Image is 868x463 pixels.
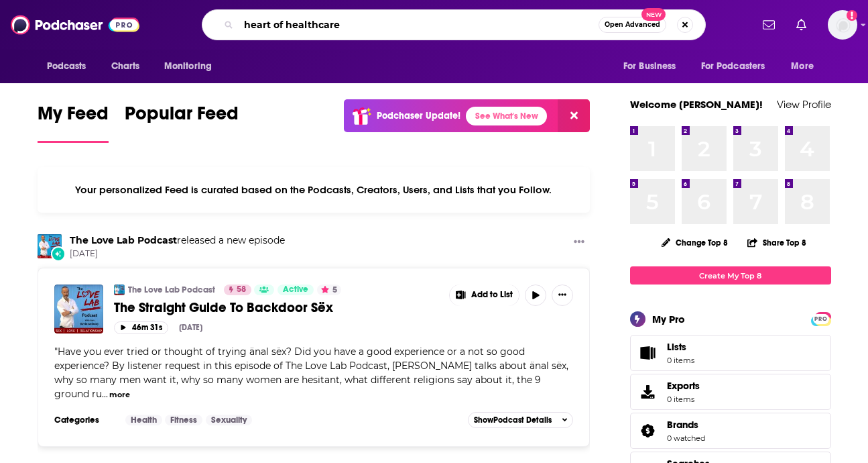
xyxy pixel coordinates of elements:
span: Popular Feed [125,102,239,133]
span: Monitoring [164,57,212,76]
button: open menu [155,54,229,79]
div: Search podcasts, credits, & more... [202,9,706,40]
div: My Pro [652,313,685,325]
img: User Profile [828,10,857,40]
span: Add to List [471,290,513,300]
a: Lists [630,335,831,371]
span: Show Podcast Details [474,415,552,425]
span: 0 items [667,395,700,404]
span: New [641,8,666,21]
a: 0 watched [667,433,705,443]
button: Show More Button [568,234,590,251]
span: Exports [667,380,700,392]
span: Open Advanced [605,21,660,28]
a: View Profile [777,98,831,111]
a: Exports [630,374,831,410]
button: Change Top 8 [654,234,737,251]
img: Podchaser - Follow, Share and Rate Podcasts [11,12,139,38]
span: ... [102,388,108,400]
a: Brands [635,421,662,440]
span: Lists [667,341,694,353]
button: Open AdvancedNew [599,17,666,33]
a: See What's New [466,107,547,125]
span: Have you ever tried or thought of trying änal sëx? Did you have a good experience or a not so goo... [54,346,568,400]
span: Active [283,283,308,297]
a: Health [125,415,162,425]
a: The Love Lab Podcast [70,234,177,246]
a: The Love Lab Podcast [128,285,215,295]
button: open menu [614,54,693,79]
button: ShowPodcast Details [468,412,574,428]
span: For Podcasters [701,57,765,76]
img: The Love Lab Podcast [38,234,62,258]
a: Welcome [PERSON_NAME]! [630,98,763,111]
span: Charts [111,57,140,76]
button: open menu [782,54,830,79]
span: Brands [667,419,698,431]
a: PRO [813,313,829,323]
button: Show profile menu [828,10,857,40]
span: Podcasts [47,57,86,76]
a: 58 [224,285,251,295]
button: 5 [317,285,341,295]
div: [DATE] [179,323,202,332]
a: Charts [103,54,148,79]
span: Brands [630,413,831,449]
div: New Episode [51,246,66,261]
a: Fitness [165,415,202,425]
a: Show notifications dropdown [791,13,812,36]
button: more [109,389,130,401]
span: PRO [813,314,829,324]
a: Brands [667,419,705,431]
a: My Feed [38,102,109,143]
span: 58 [237,283,246,297]
a: Popular Feed [125,102,239,143]
button: Share Top 8 [747,229,807,256]
button: Show More Button [552,285,573,306]
span: " [54,346,568,400]
span: Lists [667,341,686,353]
span: My Feed [38,102,109,133]
a: Show notifications dropdown [757,13,780,36]
span: Lists [635,344,662,362]
button: open menu [692,54,785,79]
a: The Straight Guide To Backdoor Sëx [114,299,440,316]
img: The Straight Guide To Backdoor Sëx [54,285,103,333]
span: More [791,57,814,76]
h3: Categories [54,415,115,425]
a: Sexuality [206,415,252,425]
a: Create My Top 8 [630,266,831,285]
svg: Add a profile image [847,10,857,21]
p: Podchaser Update! [377,110,460,121]
h3: released a new episode [70,234,285,247]
img: The Love Lab Podcast [114,285,125,295]
button: 46m 31s [114,321,168,334]
input: Search podcasts, credits, & more... [239,14,599,36]
span: The Straight Guide To Backdoor Sëx [114,299,333,316]
span: For Business [623,57,676,76]
div: Your personalized Feed is curated based on the Podcasts, Creators, Users, and Lists that you Follow. [38,167,591,213]
span: [DATE] [70,248,285,260]
a: Active [277,285,314,295]
button: open menu [38,54,104,79]
span: Exports [635,382,662,401]
span: 0 items [667,356,694,365]
span: Logged in as caseya [828,10,857,40]
button: Show More Button [450,285,519,306]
